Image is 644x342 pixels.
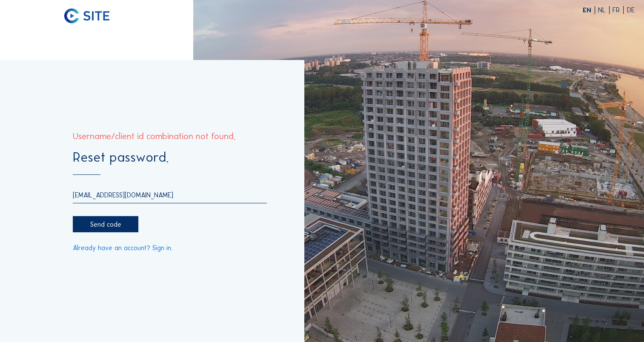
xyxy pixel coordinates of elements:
div: EN [583,7,595,14]
div: NL [598,7,610,14]
img: C-SITE logo [64,9,109,24]
div: Username/client id combination not found. [73,131,235,140]
div: Reset password. [73,151,267,175]
a: Already have an account? Sign in. [73,245,172,251]
div: DE [627,7,634,14]
div: Send code [73,216,138,232]
div: FR [613,7,624,14]
input: Email [73,191,267,199]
